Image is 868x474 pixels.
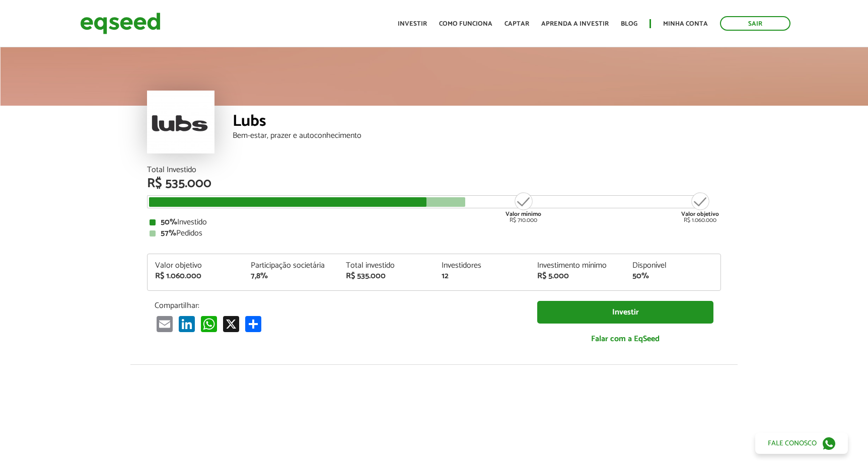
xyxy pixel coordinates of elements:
[177,315,197,332] a: LinkedIn
[80,10,161,37] img: EqSeed
[720,16,790,31] a: Sair
[161,215,177,229] strong: 50%
[150,218,718,226] div: Investido
[161,226,176,240] strong: 57%
[155,272,236,280] div: R$ 1.060.000
[398,21,427,27] a: Investir
[537,272,618,280] div: R$ 5.000
[442,272,522,280] div: 12
[504,21,529,27] a: Captar
[541,21,609,27] a: Aprenda a investir
[233,113,721,132] div: Lubs
[233,132,721,140] div: Bem-estar, prazer e autoconhecimento
[155,262,236,270] div: Valor objetivo
[147,177,721,190] div: R$ 535.000
[147,166,721,174] div: Total Investido
[537,329,713,349] a: Falar com a EqSeed
[681,209,719,219] strong: Valor objetivo
[251,262,331,270] div: Participação societária
[243,315,263,332] a: Compartilhar
[632,272,713,280] div: 50%
[537,262,618,270] div: Investimento mínimo
[632,262,713,270] div: Disponível
[155,315,175,332] a: Email
[663,21,708,27] a: Minha conta
[155,301,522,310] p: Compartilhar:
[346,262,426,270] div: Total investido
[346,272,426,280] div: R$ 535.000
[681,191,719,223] div: R$ 1.060.000
[221,315,241,332] a: X
[504,191,542,223] div: R$ 710.000
[442,262,522,270] div: Investidores
[150,229,718,238] div: Pedidos
[439,21,492,27] a: Como funciona
[505,209,541,219] strong: Valor mínimo
[199,315,219,332] a: WhatsApp
[251,272,331,280] div: 7,8%
[537,301,713,324] a: Investir
[755,433,848,454] a: Fale conosco
[621,21,637,27] a: Blog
